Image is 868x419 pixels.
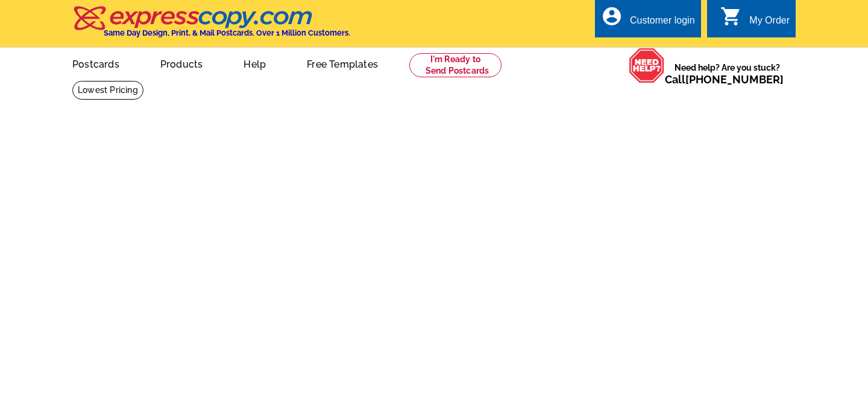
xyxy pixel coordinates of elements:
img: help [629,48,665,83]
a: Free Templates [288,49,397,77]
i: shopping_cart [720,5,742,27]
a: account_circle Customer login [601,13,695,28]
span: Call [665,73,784,86]
a: Postcards [53,49,139,77]
div: My Order [749,15,790,32]
a: Same Day Design, Print, & Mail Postcards. Over 1 Million Customers. [72,14,350,37]
div: Customer login [630,15,695,32]
span: Need help? Are you stuck? [665,62,790,86]
h4: Same Day Design, Print, & Mail Postcards. Over 1 Million Customers. [104,28,350,37]
a: [PHONE_NUMBER] [685,73,784,86]
i: account_circle [601,5,623,27]
a: Products [141,49,222,77]
a: shopping_cart My Order [720,13,790,28]
a: Help [224,49,285,77]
